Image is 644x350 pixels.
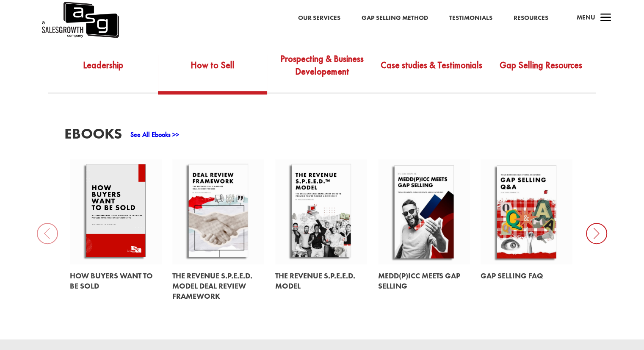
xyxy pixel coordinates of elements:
[514,13,548,24] a: Resources
[377,51,486,91] a: Case studies & Testimonials
[158,51,268,91] a: How to Sell
[298,13,340,24] a: Our Services
[577,13,595,22] span: Menu
[64,126,122,145] h3: EBooks
[130,130,179,139] a: See All Ebooks >>
[362,13,428,24] a: Gap Selling Method
[267,51,377,91] a: Prospecting & Business Developement
[449,13,492,24] a: Testimonials
[486,51,596,91] a: Gap Selling Resources
[48,51,158,91] a: Leadership
[597,10,614,27] span: a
